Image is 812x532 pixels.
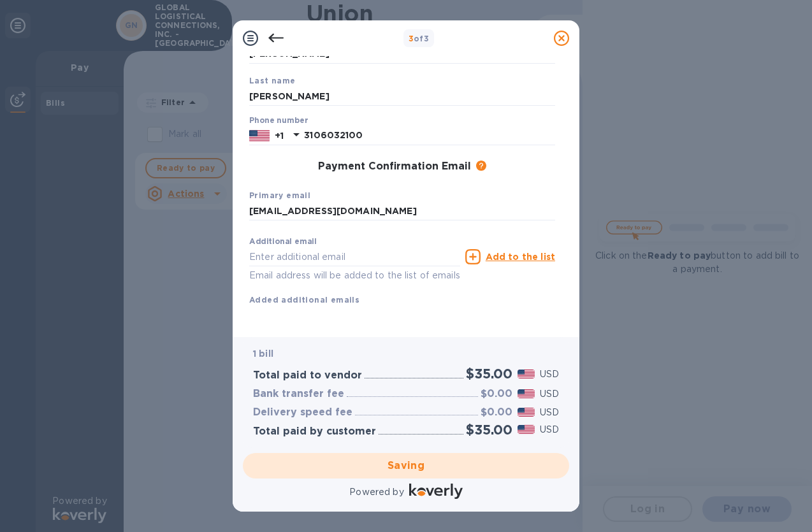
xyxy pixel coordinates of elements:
[249,247,460,266] input: Enter additional email
[318,161,471,173] h3: Payment Confirmation Email
[253,388,344,400] h3: Bank transfer fee
[249,295,359,305] b: Added additional emails
[249,202,555,221] input: Enter your primary name
[249,129,270,143] img: US
[409,484,463,499] img: Logo
[518,370,535,378] img: USD
[349,485,403,499] p: Powered by
[540,406,559,419] p: USD
[481,388,512,400] h3: $0.00
[518,408,535,417] img: USD
[249,191,310,200] b: Primary email
[540,387,559,401] p: USD
[249,117,308,125] label: Phone number
[540,368,559,381] p: USD
[481,406,512,419] h3: $0.00
[540,423,559,436] p: USD
[275,129,284,142] p: +1
[466,422,512,438] h2: $35.00
[253,406,352,419] h3: Delivery speed fee
[249,76,296,85] b: Last name
[466,366,512,382] h2: $35.00
[518,389,535,398] img: USD
[253,370,362,382] h3: Total paid to vendor
[253,426,376,438] h3: Total paid by customer
[304,126,555,145] input: Enter your phone number
[249,87,555,106] input: Enter your last name
[486,252,555,262] u: Add to the list
[409,34,430,43] b: of 3
[253,349,273,359] b: 1 bill
[409,34,414,43] span: 3
[249,268,460,283] p: Email address will be added to the list of emails
[518,425,535,434] img: USD
[249,238,317,246] label: Additional email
